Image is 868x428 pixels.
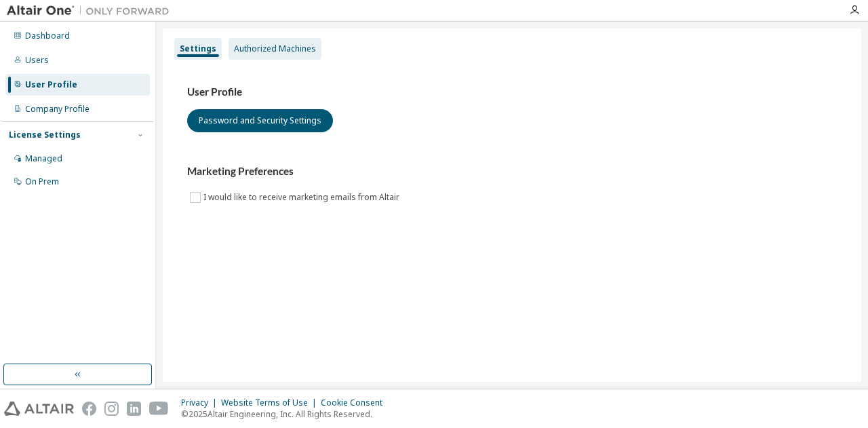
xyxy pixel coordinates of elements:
[25,31,70,41] div: Dashboard
[104,402,119,416] img: instagram.svg
[25,176,59,187] div: On Prem
[221,397,321,408] div: Website Terms of Use
[25,55,49,66] div: Users
[321,397,391,408] div: Cookie Consent
[203,189,402,206] label: I would like to receive marketing emails from Altair
[187,165,837,178] h3: Marketing Preferences
[181,397,221,408] div: Privacy
[234,43,316,54] div: Authorized Machines
[149,402,169,416] img: youtube.svg
[4,402,74,416] img: altair_logo.svg
[181,408,391,420] p: © 2025 Altair Engineering, Inc. All Rights Reserved.
[180,43,216,54] div: Settings
[187,109,333,132] button: Password and Security Settings
[82,402,96,416] img: facebook.svg
[9,130,81,140] div: License Settings
[7,4,176,18] img: Altair One
[25,104,90,115] div: Company Profile
[25,79,77,90] div: User Profile
[127,402,141,416] img: linkedin.svg
[187,85,837,99] h3: User Profile
[25,153,62,164] div: Managed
